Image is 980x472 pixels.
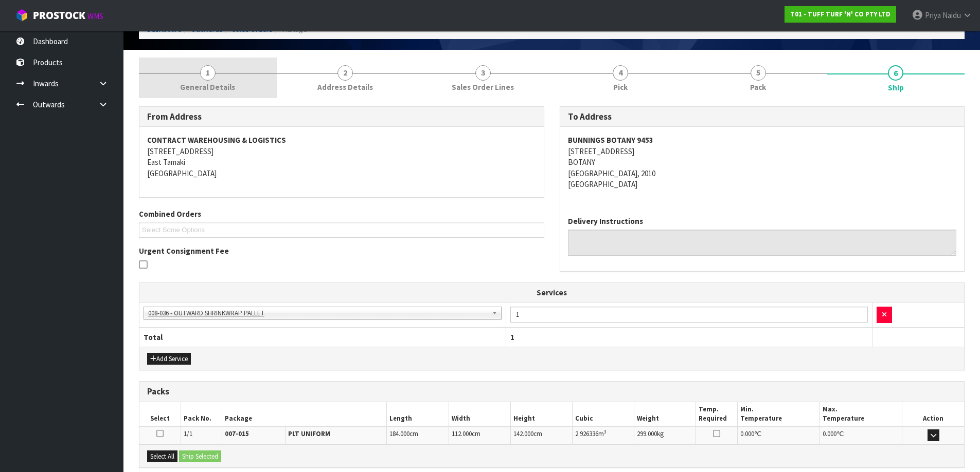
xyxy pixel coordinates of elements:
strong: 007-015 [225,429,249,438]
th: Package [222,402,387,426]
th: Weight [634,402,696,426]
button: Ship Selected [179,450,221,463]
span: 6 [888,65,903,81]
span: 184.000 [389,429,409,438]
td: cm [449,426,510,444]
img: cube-alt.png [15,9,28,22]
span: 0.000 [740,429,754,438]
th: Width [449,402,510,426]
h3: From Address [147,112,536,122]
span: 2 [337,65,353,81]
span: 299.000 [637,429,657,438]
h3: Packs [147,387,956,397]
h3: To Address [568,112,957,122]
button: Add Service [147,353,191,365]
td: ℃ [819,426,902,444]
span: 1 [200,65,216,81]
small: WMS [87,11,103,21]
span: 1 [510,332,514,342]
td: kg [634,426,696,444]
span: Priya [925,10,941,20]
label: Delivery Instructions [568,216,643,226]
span: Ship [888,82,904,93]
span: Pick [613,82,628,92]
th: Height [510,402,572,426]
th: Select [139,402,181,426]
td: cm [387,426,449,444]
th: Cubic [573,402,634,426]
td: cm [510,426,572,444]
label: Combined Orders [139,209,201,219]
span: Sales Order Lines [452,82,514,92]
span: 2.926336 [575,429,598,438]
span: Address Details [317,82,373,92]
td: m [573,426,634,444]
strong: BUNNINGS BOTANY 9453 [568,135,653,145]
address: [STREET_ADDRESS] East Tamaki [GEOGRAPHIC_DATA] [147,135,536,179]
td: ℃ [737,426,819,444]
span: Pack [750,82,766,92]
button: Select All [147,450,177,463]
strong: PLT UNIFORM [288,429,330,438]
th: Total [139,327,506,347]
th: Length [387,402,449,426]
th: Max. Temperature [819,402,902,426]
th: Min. Temperature [737,402,819,426]
span: 112.000 [452,429,472,438]
span: General Details [180,82,235,92]
strong: CONTRACT WAREHOUSING & LOGISTICS [147,135,286,145]
th: Services [139,283,964,303]
span: 5 [751,65,766,81]
th: Temp. Required [696,402,737,426]
span: 3 [475,65,491,81]
span: 1/1 [184,429,192,438]
span: 0.000 [823,429,836,438]
a: T01 - TUFF TURF 'N' CO PTY LTD [785,6,896,23]
sup: 3 [604,428,607,435]
span: ProStock [33,9,85,22]
span: 008-036 - OUTWARD SHRINKWRAP PALLET [148,307,488,319]
strong: T01 - TUFF TURF 'N' CO PTY LTD [790,10,890,18]
label: Urgent Consignment Fee [139,246,229,256]
address: [STREET_ADDRESS] BOTANY [GEOGRAPHIC_DATA], 2010 [GEOGRAPHIC_DATA] [568,135,957,190]
th: Pack No. [181,402,222,426]
th: Action [902,402,964,426]
span: 4 [613,65,628,81]
span: Naidu [942,10,961,20]
span: 142.000 [513,429,533,438]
